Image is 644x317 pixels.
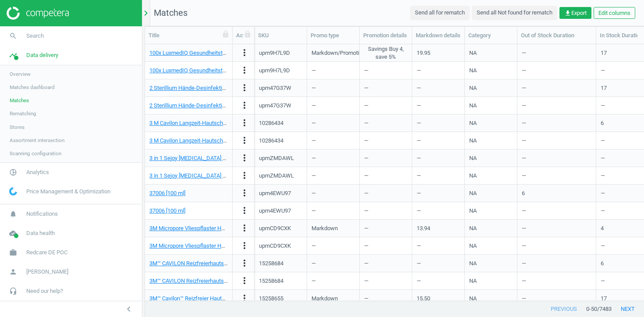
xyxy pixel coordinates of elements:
[10,97,29,104] span: Matches
[521,32,592,39] div: Out of Stock Duration
[311,256,355,271] div: —
[364,273,407,289] div: —
[239,275,250,287] button: more_vert
[259,260,283,267] div: 15258684
[239,100,250,110] i: more_vert
[364,238,407,253] div: —
[559,7,591,19] button: get_appExport
[149,32,229,39] div: Title
[149,207,185,214] a: 37006 [100 ml]
[472,6,557,20] button: Send all Not found for rematch
[417,185,460,201] div: —
[364,80,407,96] div: —
[594,7,635,19] button: Edit columns
[259,207,291,215] div: upm4EWU97
[5,28,21,44] i: search
[311,150,355,166] div: —
[311,221,355,236] div: Markdown
[522,203,591,218] div: —
[417,273,460,289] div: —
[469,224,477,232] div: NA
[541,301,586,317] button: previous
[311,115,355,131] div: —
[586,305,597,313] span: 0 - 50
[417,203,460,218] div: —
[410,6,470,20] button: Send all for rematch
[417,133,460,148] div: —
[601,224,604,232] div: 4
[259,277,283,285] div: 15258684
[364,291,407,306] div: —
[239,170,250,181] i: more_vert
[149,295,252,302] a: 3M™ Cavilon™ Reizfreier Hautschutz [1 St]
[469,67,477,75] div: NA
[522,238,591,253] div: —
[311,63,355,78] div: —
[522,150,591,166] div: —
[601,84,607,92] div: 17
[259,224,291,232] div: upmCD9CXK
[364,98,407,113] div: —
[10,71,31,78] span: Overview
[239,275,250,286] i: more_vert
[469,154,477,162] div: NA
[26,168,49,176] span: Analytics
[564,9,587,17] span: Export
[311,80,355,96] div: —
[239,258,250,268] i: more_vert
[364,133,407,148] div: —
[239,47,250,59] button: more_vert
[364,221,407,236] div: —
[522,273,591,289] div: —
[149,137,263,144] a: 3 M Cavilon Langzeit-Hautschutz-Creme [92 g]
[26,249,67,256] span: Redcare DE POC
[311,203,355,218] div: —
[239,118,250,129] button: more_vert
[469,295,477,303] div: NA
[469,189,477,197] div: NA
[416,32,461,39] div: Markdown details
[141,8,151,18] i: chevron_right
[5,47,21,64] i: timeline
[5,244,21,261] i: work
[601,119,604,127] div: 6
[311,133,355,148] div: —
[417,49,430,57] div: 19.95
[364,168,407,183] div: —
[26,268,68,276] span: [PERSON_NAME]
[364,256,407,271] div: —
[145,44,644,300] div: grid
[417,256,460,271] div: —
[468,32,513,39] div: Category
[10,84,55,91] span: Matches dashboard
[469,84,477,92] div: NA
[239,153,250,164] button: more_vert
[149,225,260,232] a: 3M Micropore Vliespflaster Haut 1,25 [3x1 St]
[239,223,250,233] i: more_vert
[469,137,477,145] div: NA
[239,153,250,163] i: more_vert
[149,278,254,284] a: 3M™ CAVILON Reizfreierhautschutz [25 St]
[26,287,63,295] span: Need our help?
[469,277,477,285] div: NA
[239,170,250,182] button: more_vert
[10,137,64,144] span: Assortment intersection
[149,85,303,91] a: 2 Sterillium Hände-Desinfektionsmittel 500 Desinfektion [0,5 l]
[239,240,250,251] i: more_vert
[417,115,460,131] div: —
[522,256,591,271] div: —
[522,291,591,306] div: —
[522,80,591,96] div: —
[259,49,290,57] div: upm9H7L9D
[259,137,283,145] div: 10286434
[239,82,250,93] i: more_vert
[311,273,355,289] div: —
[259,119,283,127] div: 10286434
[239,293,250,303] i: more_vert
[364,45,407,61] span: Savings Buy 4, save 5%
[612,301,644,317] button: next
[311,185,355,201] div: —
[522,63,591,78] div: —
[469,49,477,57] div: NA
[10,110,36,117] span: Rematching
